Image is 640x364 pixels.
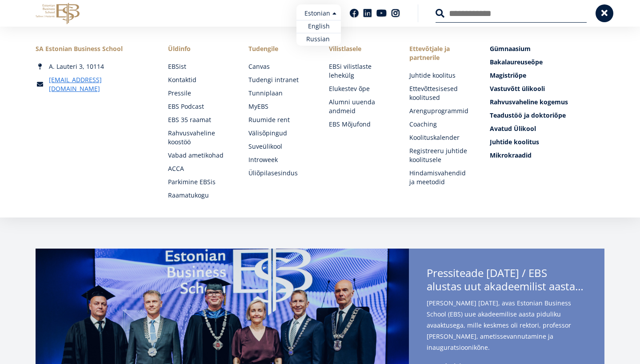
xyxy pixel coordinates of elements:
[490,111,566,119] span: Teadustöö ja doktoriõpe
[329,98,392,115] a: Alumni uuenda andmeid
[248,44,311,53] a: Tudengile
[168,164,231,173] a: ACCA
[376,9,387,18] a: Youtube
[427,280,587,293] span: alustas uut akadeemilist aastat rektor [PERSON_NAME] ametissevannutamisega - teise ametiaja keskm...
[490,84,545,93] span: Vastuvõtt ülikooli
[391,9,400,18] a: Instagram
[168,102,231,111] a: EBS Podcast
[490,151,604,160] a: Mikrokraadid
[296,33,341,46] a: Russian
[168,151,231,160] a: Vabad ametikohad
[168,191,231,200] a: Raamatukogu
[490,124,536,133] span: Avatud Ülikool
[409,120,472,129] a: Coaching
[168,115,231,124] a: EBS 35 raamat
[248,129,311,138] a: Välisõpingud
[329,120,392,129] a: EBS Mõjufond
[490,44,604,53] a: Gümnaasium
[490,58,543,66] span: Bakalaureuseõpe
[36,44,150,53] div: SA Estonian Business School
[409,133,472,142] a: Koolituskalender
[490,71,604,80] a: Magistriõpe
[168,44,231,53] span: Üldinfo
[409,44,472,62] span: Ettevõtjale ja partnerile
[490,84,604,93] a: Vastuvõtt ülikooli
[409,71,472,80] a: Juhtide koolitus
[490,98,604,107] a: Rahvusvaheline kogemus
[49,75,150,93] a: [EMAIL_ADDRESS][DOMAIN_NAME]
[168,89,231,98] a: Pressile
[248,155,311,164] a: Introweek
[490,151,532,159] span: Mikrokraadid
[248,169,311,178] a: Üliõpilasesindus
[490,44,531,53] span: Gümnaasium
[296,20,341,33] a: English
[490,98,568,106] span: Rahvusvaheline kogemus
[248,75,311,84] a: Tudengi intranet
[168,178,231,186] a: Parkimine EBSis
[490,111,604,120] a: Teadustöö ja doktoriõpe
[168,62,231,71] a: EBSist
[490,138,604,146] a: Juhtide koolitus
[490,138,539,146] span: Juhtide koolitus
[329,84,392,93] a: Elukestev õpe
[490,58,604,67] a: Bakalaureuseõpe
[490,124,604,133] a: Avatud Ülikool
[329,62,392,80] a: EBSi vilistlaste lehekülg
[248,102,311,111] a: MyEBS
[409,107,472,115] a: Arenguprogrammid
[363,9,372,18] a: Linkedin
[168,129,231,146] a: Rahvusvaheline koostöö
[427,266,587,296] span: Pressiteade [DATE] / EBS
[36,62,150,71] div: A. Lauteri 3, 10114
[490,71,526,79] span: Magistriõpe
[248,142,311,151] a: Suveülikool
[409,169,472,186] a: Hindamisvahendid ja meetodid
[409,146,472,164] a: Registreeru juhtide koolitusele
[168,75,231,84] a: Kontaktid
[329,44,392,53] span: Vilistlasele
[350,9,359,18] a: Facebook
[409,84,472,102] a: Ettevõttesisesed koolitused
[248,115,311,124] a: Ruumide rent
[248,89,311,98] a: Tunniplaan
[248,62,311,71] a: Canvas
